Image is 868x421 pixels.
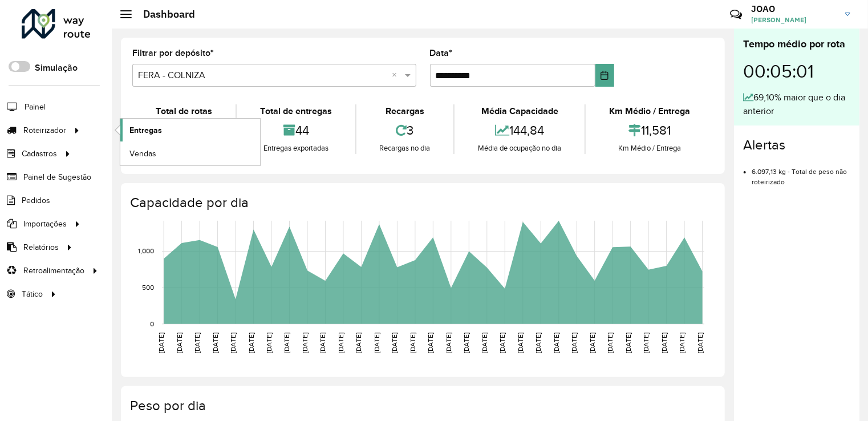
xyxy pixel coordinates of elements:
[135,104,233,118] div: Total de rotas
[129,148,156,160] span: Vendas
[129,124,162,136] span: Entregas
[265,333,273,353] text: [DATE]
[150,320,154,327] text: 0
[35,61,78,75] label: Simulação
[457,104,582,118] div: Média Capacidade
[193,333,201,353] text: [DATE]
[25,101,46,113] span: Painel
[22,148,57,160] span: Cadastros
[517,333,524,353] text: [DATE]
[355,333,363,353] text: [DATE]
[751,3,837,14] h3: JOAO
[138,248,154,255] text: 1,000
[642,333,650,353] text: [DATE]
[23,265,84,277] span: Retroalimentação
[430,46,453,60] label: Data
[752,158,850,187] li: 6.097,13 kg - Total de peso não roteirizado
[176,333,183,353] text: [DATE]
[624,333,632,353] text: [DATE]
[132,46,214,60] label: Filtrar por depósito
[570,333,578,353] text: [DATE]
[283,333,291,353] text: [DATE]
[120,119,260,141] a: Entregas
[743,137,850,153] h4: Alertas
[212,333,219,353] text: [DATE]
[553,333,560,353] text: [DATE]
[589,104,711,118] div: Km Médio / Entrega
[120,142,260,165] a: Vendas
[240,143,352,154] div: Entregas exportadas
[427,333,435,353] text: [DATE]
[589,333,596,353] text: [DATE]
[595,64,615,87] button: Choose Date
[23,218,67,230] span: Importações
[301,333,309,353] text: [DATE]
[22,288,43,300] span: Tático
[229,333,237,353] text: [DATE]
[359,143,451,154] div: Recargas no dia
[23,124,66,136] span: Roteirizador
[724,2,748,27] a: Contato Rápido
[481,333,488,353] text: [DATE]
[22,195,50,207] span: Pedidos
[23,171,91,183] span: Painel de Sugestão
[589,143,711,154] div: Km Médio / Entrega
[240,104,352,118] div: Total de entregas
[130,195,713,211] h4: Capacidade por dia
[391,333,399,353] text: [DATE]
[743,37,850,52] div: Tempo médio por rota
[240,118,352,143] div: 44
[751,15,837,25] span: [PERSON_NAME]
[457,143,582,154] div: Média de ocupação no dia
[589,118,711,143] div: 11,581
[130,398,713,414] h4: Peso por dia
[392,68,402,82] span: Clear all
[463,333,470,353] text: [DATE]
[373,333,380,353] text: [DATE]
[743,91,850,118] div: 69,10% maior que o dia anterior
[743,52,850,91] div: 00:05:01
[359,104,451,118] div: Recargas
[498,333,506,353] text: [DATE]
[457,118,582,143] div: 144,84
[678,333,686,353] text: [DATE]
[337,333,344,353] text: [DATE]
[142,284,154,291] text: 500
[409,333,416,353] text: [DATE]
[157,333,165,353] text: [DATE]
[606,333,614,353] text: [DATE]
[445,333,452,353] text: [DATE]
[132,8,195,21] h2: Dashboard
[359,118,451,143] div: 3
[660,333,668,353] text: [DATE]
[696,333,704,353] text: [DATE]
[534,333,542,353] text: [DATE]
[248,333,255,353] text: [DATE]
[23,241,59,253] span: Relatórios
[319,333,327,353] text: [DATE]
